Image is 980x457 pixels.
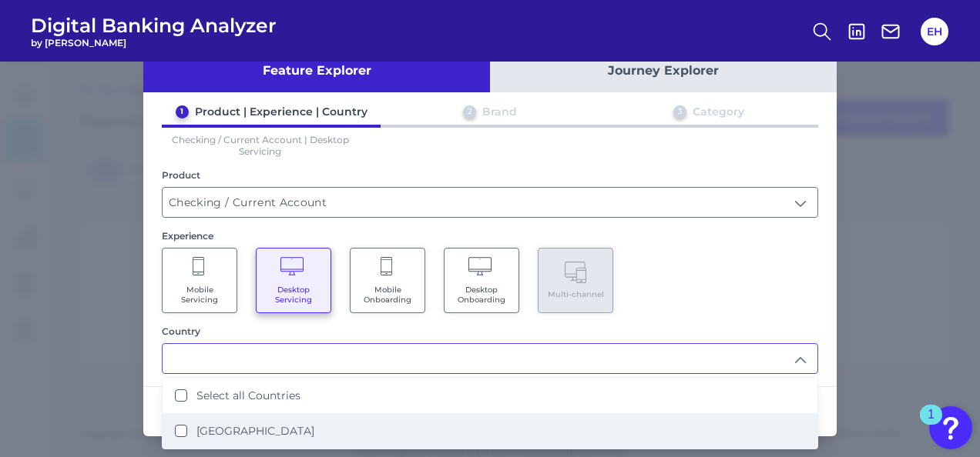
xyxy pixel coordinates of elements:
[929,406,972,449] button: Open Resource Center, 1 new notification
[673,105,686,118] div: 3
[264,285,323,305] span: Desktop Servicing
[928,415,935,435] div: 1
[31,14,277,37] span: Digital Banking Analyzer
[921,18,948,45] button: EH
[195,105,367,118] div: Product | Experience | Country
[452,285,511,305] span: Desktop Onboarding
[31,37,277,48] span: by [PERSON_NAME]
[162,325,818,337] div: Country
[463,105,476,118] div: 2
[143,49,490,92] button: Feature Explorer
[482,105,517,118] div: Brand
[538,248,613,313] button: Multi-channel
[162,134,359,157] p: Checking / Current Account | Desktop Servicing
[444,248,519,313] button: Desktop Onboarding
[162,230,818,242] div: Experience
[548,289,604,299] span: Multi-channel
[350,248,425,313] button: Mobile Onboarding
[693,105,744,118] div: Category
[358,285,417,305] span: Mobile Onboarding
[196,424,314,438] label: [GEOGRAPHIC_DATA]
[196,389,300,402] label: Select all Countries
[256,248,331,313] button: Desktop Servicing
[490,49,837,92] button: Journey Explorer
[162,169,818,181] div: Product
[176,105,189,118] div: 1
[162,248,237,313] button: Mobile Servicing
[170,285,229,305] span: Mobile Servicing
